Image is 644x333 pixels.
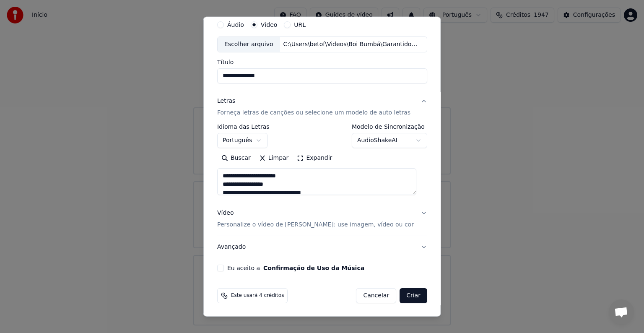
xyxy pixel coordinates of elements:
button: Avançado [217,236,427,258]
label: Eu aceito a [227,265,364,271]
div: Letras [217,97,235,105]
button: Eu aceito a [263,265,364,271]
button: Criar [400,288,427,303]
p: Forneça letras de canções ou selecione um modelo de auto letras [217,109,410,117]
button: LetrasForneça letras de canções ou selecione um modelo de auto letras [217,90,427,124]
label: Idioma das Letras [217,124,270,130]
label: Título [217,59,427,65]
label: Modelo de Sincronização [351,124,427,130]
label: URL [294,22,306,28]
button: Limpar [254,151,293,165]
div: LetrasForneça letras de canções ou selecione um modelo de auto letras [217,124,427,202]
button: Expandir [293,151,336,165]
div: Escolher arquivo [218,37,280,52]
div: C:\Users\betof\Videos\Boi Bumbá\Garantido 2002\Luz da Evolução.mp4 [280,40,422,49]
label: Áudio [227,22,244,28]
button: VídeoPersonalize o vídeo de [PERSON_NAME]: use imagem, vídeo ou cor [217,202,427,236]
button: Cancelar [356,288,396,303]
p: Personalize o vídeo de [PERSON_NAME]: use imagem, vídeo ou cor [217,221,414,229]
label: Vídeo [260,22,277,28]
div: Vídeo [217,209,414,229]
span: Este usará 4 créditos [231,292,284,299]
button: Buscar [217,151,255,165]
